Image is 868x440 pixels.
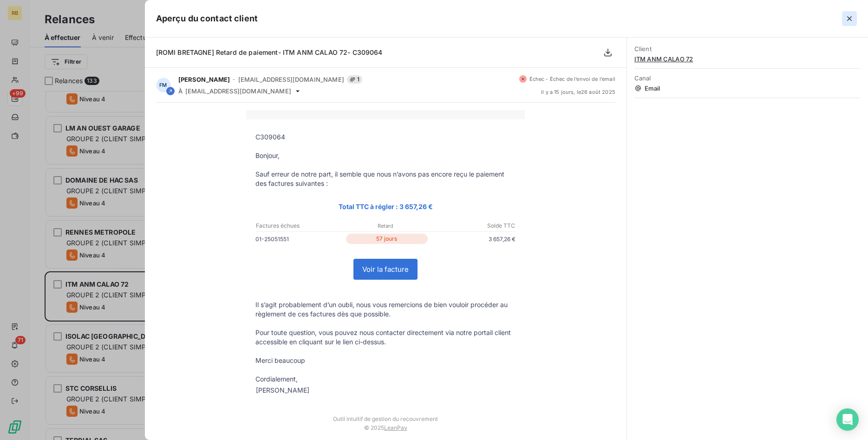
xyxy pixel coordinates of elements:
span: il y a 15 jours , le 26 août 2025 [541,89,615,95]
div: [PERSON_NAME] [256,386,309,395]
span: ITM ANM CALAO 72 [634,55,861,63]
span: À [178,87,183,95]
p: Solde TTC [429,222,515,230]
p: C309064 [255,132,516,142]
span: - [233,77,235,82]
span: [EMAIL_ADDRESS][DOMAIN_NAME] [185,87,291,95]
a: LeanPay [384,424,407,431]
a: Voir la facture [354,259,417,279]
p: Sauf erreur de notre part, il semble que nous n’avons pas encore reçu le paiement des factures su... [255,170,516,188]
p: Il s’agit probablement d’un oubli, nous vous remercions de bien vouloir procéder au règlement de ... [255,300,516,319]
div: Open Intercom Messenger [836,408,859,431]
p: Merci beaucoup [255,356,516,365]
span: [EMAIL_ADDRESS][DOMAIN_NAME] [238,76,344,83]
span: [ROMI BRETAGNE] Retard de paiement- ITM ANM CALAO 72- C309064 [156,48,383,56]
p: Bonjour, [255,151,516,160]
span: 1 [347,75,362,84]
span: Client [634,45,861,53]
h5: Aperçu du contact client [156,12,258,25]
p: 57 jours [346,234,428,244]
p: Cordialement, [255,374,516,384]
span: Canal [634,74,861,82]
td: Outil intuitif de gestion du recouvrement [246,406,525,422]
div: FM [156,78,171,92]
p: 01-25051551 [255,234,344,244]
p: Pour toute question, vous pouvez nous contacter directement via notre portail client accessible e... [255,328,516,347]
span: Email [634,85,861,92]
span: Échec - Échec de l’envoi de l’email [529,76,615,82]
span: [PERSON_NAME] [178,76,230,83]
p: 3 657,26 € [430,234,516,244]
p: Retard [343,222,429,230]
p: Factures échues [256,222,342,230]
p: Total TTC à régler : 3 657,26 € [255,201,516,212]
